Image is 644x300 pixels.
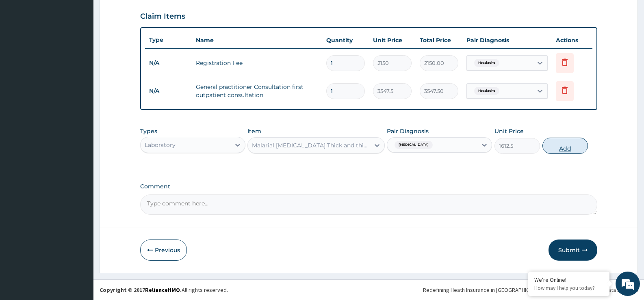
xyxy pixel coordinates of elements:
[192,79,322,103] td: General practitioner Consultation first outpatient consultation
[416,32,462,48] th: Total Price
[145,32,192,47] th: Type
[145,56,192,71] td: N/A
[192,55,322,71] td: Registration Fee
[552,32,592,48] th: Actions
[462,32,552,48] th: Pair Diagnosis
[42,45,137,56] div: Chat with us now
[494,127,524,135] label: Unit Price
[145,286,180,294] a: RelianceHMO
[140,183,597,190] label: Comment
[395,141,433,149] span: [MEDICAL_DATA]
[534,285,603,291] p: How may I help you today?
[542,138,588,154] button: Add
[145,84,192,99] td: N/A
[93,279,644,300] footer: All rights reserved.
[534,276,603,283] div: We're Online!
[423,286,638,294] div: Redefining Heath Insurance in [GEOGRAPHIC_DATA] using Telemedicine and Data Science!
[322,32,369,48] th: Quantity
[140,128,157,135] label: Types
[15,41,33,61] img: d_794563401_company_1708531726252_794563401
[145,141,176,149] div: Laboratory
[474,87,499,95] span: Headache
[133,4,153,24] div: Minimize live chat window
[192,32,322,48] th: Name
[140,12,185,21] h3: Claim Items
[47,95,112,177] span: We're online!
[247,127,261,135] label: Item
[474,59,499,67] span: Headache
[4,207,155,236] textarea: Type your message and hit 'Enter'
[387,127,429,135] label: Pair Diagnosis
[369,32,416,48] th: Unit Price
[549,240,597,261] button: Submit
[100,286,182,294] strong: Copyright © 2017 .
[140,240,187,261] button: Previous
[252,141,370,149] div: Malarial [MEDICAL_DATA] Thick and thin films - [Blood]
